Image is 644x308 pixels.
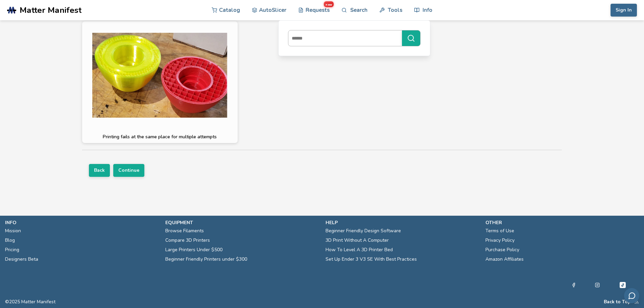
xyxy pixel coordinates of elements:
[326,236,389,245] a: 3D Print Without A Computer
[326,245,393,255] a: How To Level A 3D Printer Bed
[571,281,576,289] a: Facebook
[20,5,81,15] span: Matter Manifest
[326,255,417,264] a: Set Up Ender 3 V3 SE With Best Practices
[595,281,600,289] a: Instagram
[485,255,524,264] a: Amazon Affiliates
[5,299,55,305] span: © 2025 Matter Manifest
[5,236,15,245] a: Blog
[619,281,627,289] a: Tiktok
[5,226,21,236] a: Mission
[5,219,159,226] p: info
[165,226,204,236] a: Browse Filaments
[165,245,222,255] a: Large Printers Under $500
[634,299,639,305] a: RSS Feed
[611,4,637,17] button: Sign In
[485,245,519,255] a: Purchase Policy
[113,164,144,177] button: Continue
[5,245,19,255] a: Pricing
[92,134,228,140] div: Printing fails at the same place for multiple attempts
[485,236,515,245] a: Privacy Policy
[89,164,110,177] button: Back
[324,1,334,7] span: new
[165,255,247,264] a: Beginner Friendly Printers under $300
[326,226,401,236] a: Beginner Friendly Design Software
[82,21,238,143] button: Printing fails at the same place for multiple attempts
[165,236,210,245] a: Compare 3D Printers
[5,255,38,264] a: Designers Beta
[604,299,631,305] button: Back to Top
[326,219,479,226] p: help
[485,226,514,236] a: Terms of Use
[165,219,319,226] p: equipment
[624,288,639,303] button: Send feedback via email
[485,219,639,226] p: other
